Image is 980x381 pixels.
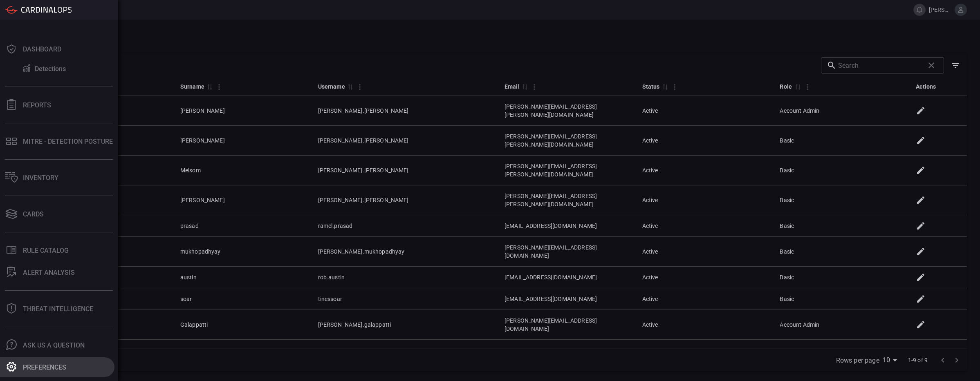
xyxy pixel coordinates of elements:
div: Rule Catalog [23,247,69,254]
button: Column Actions [801,80,814,94]
td: Active [636,288,774,310]
span: Go to next page [950,356,964,363]
td: [PERSON_NAME].galappatti [312,310,498,340]
span: Sort by Status ascending [660,83,670,90]
td: Active [636,185,774,215]
div: Actions [916,82,936,91]
button: Show/Hide filters [947,57,964,74]
button: Column Actions [353,80,366,94]
td: [EMAIL_ADDRESS][DOMAIN_NAME] [498,215,636,237]
td: Basic [773,267,911,288]
td: Active [636,267,774,288]
div: Preferences [23,363,66,371]
div: Status [642,82,660,91]
div: Threat Intelligence [23,305,93,313]
td: [PERSON_NAME].[PERSON_NAME] [312,96,498,126]
td: [EMAIL_ADDRESS][DOMAIN_NAME] [498,267,636,288]
td: [PERSON_NAME][EMAIL_ADDRESS][DOMAIN_NAME] [498,237,636,267]
td: [PERSON_NAME] [174,126,312,156]
td: [PERSON_NAME].[PERSON_NAME] [312,126,498,156]
td: Account Admin [773,310,911,340]
td: Basic [773,215,911,237]
td: Active [636,96,774,126]
span: Sort by Surname ascending [204,83,214,90]
div: ALERT ANALYSIS [23,269,75,276]
td: austin [174,267,312,288]
td: Active [636,237,774,267]
td: Active [636,126,774,156]
label: Rows per page [836,356,879,365]
td: Basic [773,288,911,310]
button: Column Actions [528,80,541,94]
td: prasad [174,215,312,237]
td: Galappatti [174,310,312,340]
td: Active [636,310,774,340]
span: Sort by Role ascending [793,83,803,90]
div: Detections [35,65,66,73]
td: Basic [773,237,911,267]
h1: User Management [36,29,967,41]
td: mukhopadhyay [174,237,312,267]
td: Active [636,156,774,185]
div: Cards [23,210,44,218]
button: Column Actions [668,80,681,94]
div: Reports [23,101,51,109]
td: [PERSON_NAME] [174,96,312,126]
div: Surname [180,82,204,91]
span: Sort by Email ascending [520,83,529,90]
td: [PERSON_NAME][EMAIL_ADDRESS][PERSON_NAME][DOMAIN_NAME] [498,185,636,215]
div: Dashboard [23,45,61,53]
td: Basic [773,126,911,156]
div: Rows per page [883,354,900,367]
td: [PERSON_NAME].[PERSON_NAME] [312,185,498,215]
td: ramel.prasad [312,215,498,237]
td: Basic [773,156,911,185]
span: Go to previous page [936,356,950,363]
td: Basic [773,185,911,215]
td: Active [636,215,774,237]
div: Ask Us A Question [23,341,85,349]
div: Inventory [23,174,58,182]
td: Account Admin [773,96,911,126]
td: [PERSON_NAME].[PERSON_NAME] [312,156,498,185]
td: [PERSON_NAME][EMAIL_ADDRESS][DOMAIN_NAME] [498,310,636,340]
div: Role [780,82,793,91]
td: [PERSON_NAME].mukhopadhyay [312,237,498,267]
td: soar [174,288,312,310]
td: [PERSON_NAME][EMAIL_ADDRESS][PERSON_NAME][DOMAIN_NAME] [498,156,636,185]
td: [EMAIL_ADDRESS][DOMAIN_NAME] [498,288,636,310]
div: Username [318,82,345,91]
td: [PERSON_NAME][EMAIL_ADDRESS][PERSON_NAME][DOMAIN_NAME] [498,126,636,156]
span: Clear search [924,58,938,72]
td: Melsom [174,156,312,185]
td: rob.austin [312,267,498,288]
span: 1-9 of 9 [905,356,931,364]
div: Email [505,82,520,91]
td: [PERSON_NAME] [174,185,312,215]
td: [PERSON_NAME][EMAIL_ADDRESS][PERSON_NAME][DOMAIN_NAME] [498,96,636,126]
span: [PERSON_NAME].[PERSON_NAME] [929,7,951,13]
td: tinessoar [312,288,498,310]
button: Column Actions [213,80,226,94]
span: Sort by Username ascending [345,83,355,90]
input: Search [838,57,921,74]
div: MITRE - Detection Posture [23,138,113,145]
